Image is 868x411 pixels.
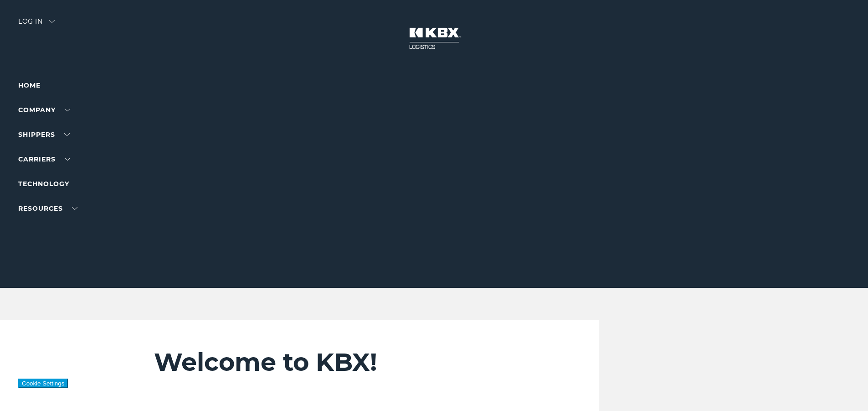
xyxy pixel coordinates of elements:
[18,130,70,139] a: SHIPPERS
[18,180,69,188] a: Technology
[18,18,55,31] div: Log in
[18,155,70,163] a: Carriers
[49,20,55,23] img: arrow
[400,18,468,58] img: kbx logo
[18,204,77,213] a: RESOURCES
[18,379,68,388] button: Cookie Settings
[18,106,70,114] a: Company
[18,81,41,89] a: Home
[154,347,544,377] h2: Welcome to KBX!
